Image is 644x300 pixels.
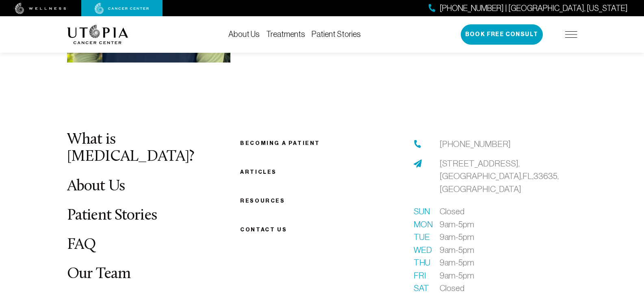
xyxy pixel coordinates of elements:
span: Fri [414,269,430,282]
a: Our Team [67,266,131,282]
span: 9am-5pm [440,231,474,244]
a: About Us [228,30,260,39]
span: Closed [440,205,464,218]
span: Thu [414,256,430,269]
a: [PHONE_NUMBER] | [GEOGRAPHIC_DATA], [US_STATE] [429,2,628,14]
a: Treatments [266,30,305,39]
img: icon-hamburger [565,31,577,38]
a: FAQ [67,237,96,253]
span: Contact us [240,227,287,233]
a: [PHONE_NUMBER] [440,138,511,151]
span: Sun [414,205,430,218]
a: Becoming a patient [240,140,320,146]
a: Patient Stories [67,208,157,224]
button: Book Free Consult [461,24,543,45]
span: Tue [414,231,430,244]
span: [STREET_ADDRESS], [GEOGRAPHIC_DATA], FL, 33635, [GEOGRAPHIC_DATA] [440,159,559,194]
span: 9am-5pm [440,244,474,257]
a: About Us [67,179,125,194]
a: [STREET_ADDRESS],[GEOGRAPHIC_DATA],FL,33635,[GEOGRAPHIC_DATA] [440,157,577,196]
span: 9am-5pm [440,269,474,282]
span: 9am-5pm [440,256,474,269]
span: [PHONE_NUMBER] | [GEOGRAPHIC_DATA], [US_STATE] [440,2,628,14]
a: Articles [240,169,277,175]
span: Mon [414,218,430,231]
span: 9am-5pm [440,218,474,231]
img: wellness [15,3,66,14]
span: Closed [440,282,464,295]
a: Resources [240,198,285,204]
img: phone [414,140,422,148]
span: Wed [414,244,430,257]
a: What is [MEDICAL_DATA]? [67,132,194,165]
img: cancer center [95,3,149,14]
span: Sat [414,282,430,295]
a: Patient Stories [312,30,361,39]
img: logo [67,25,128,44]
img: address [414,160,422,168]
